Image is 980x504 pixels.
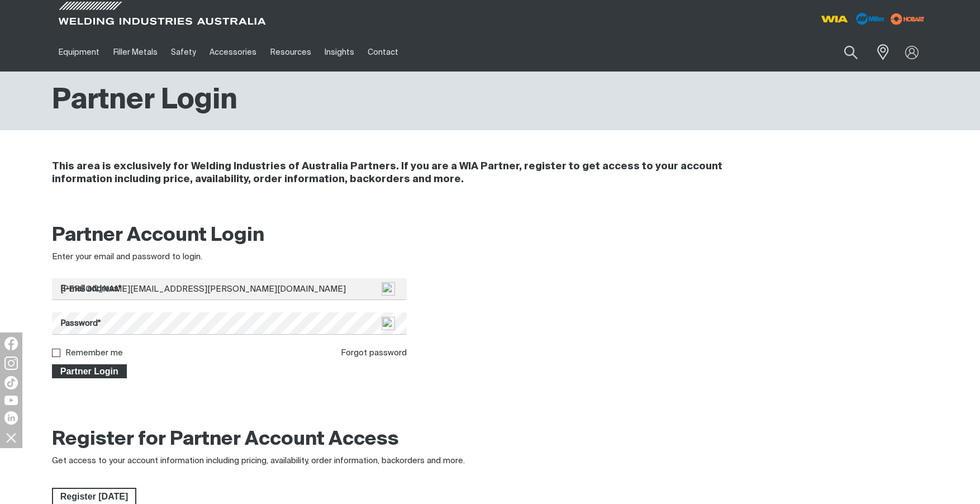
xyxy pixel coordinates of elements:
[887,11,928,27] img: miller
[52,33,106,72] a: Equipment
[53,364,126,379] span: Partner Login
[4,411,18,425] img: LinkedIn
[818,39,870,65] input: Product name or item number...
[4,396,18,405] img: YouTube
[832,39,870,65] button: Search products
[4,356,18,370] img: Instagram
[341,349,407,357] a: Forgot password
[264,33,318,72] a: Resources
[382,317,395,330] img: npw-badge-icon-locked.svg
[52,83,237,119] h1: Partner Login
[382,282,395,296] img: npw-badge-icon-locked.svg
[4,376,18,389] img: TikTok
[4,337,18,350] img: Facebook
[65,349,123,357] label: Remember me
[52,224,407,248] h2: Partner Account Login
[164,33,203,72] a: Safety
[106,33,164,72] a: Filler Metals
[361,33,405,72] a: Contact
[203,33,263,72] a: Accessories
[52,33,709,72] nav: Main
[2,428,21,447] img: hide socials
[52,364,127,379] button: Partner Login
[52,457,465,465] span: Get access to your account information including pricing, availability, order information, backor...
[52,251,407,264] div: Enter your email and password to login.
[318,33,361,72] a: Insights
[52,427,399,452] h2: Register for Partner Account Access
[52,160,779,186] h4: This area is exclusively for Welding Industries of Australia Partners. If you are a WIA Partner, ...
